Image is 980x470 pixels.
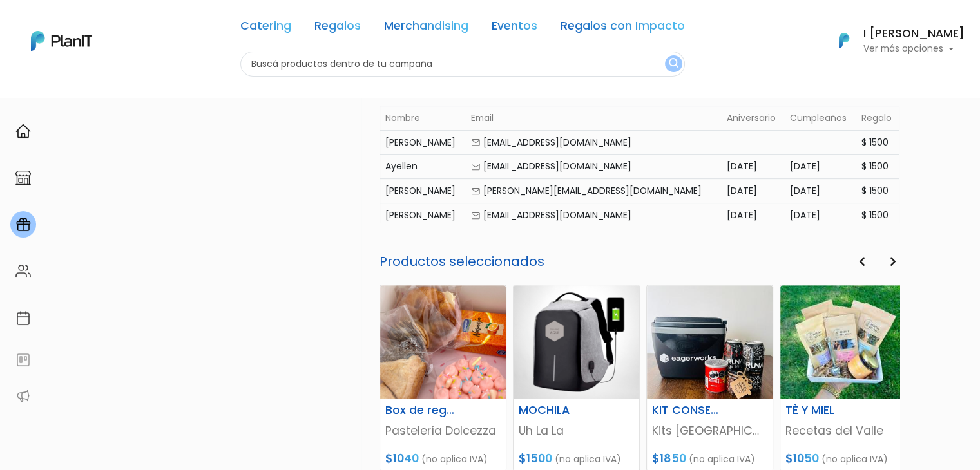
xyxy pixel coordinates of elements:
[727,160,780,173] div: [DATE]
[15,388,31,404] img: partners-52edf745621dab592f3b2c58e3bca9d71375a7ef29c3b500c9f145b62cc070d4.svg
[385,209,461,222] div: [PERSON_NAME]
[380,254,900,269] h5: Productos seleccionados
[511,404,598,417] h6: MOCHILA
[822,24,965,57] button: PlanIt Logo I [PERSON_NAME] Ver más opciones
[471,138,481,147] img: email-e55c09aa6c8f9f6eb5c8f3fb65cd82e5684b5d9eb5134d3f9629283c6a313748.svg
[15,124,31,139] img: home-e721727adea9d79c4d83392d1f703f7f8bce08238fde08b1acbfd93340b81755.svg
[785,451,819,466] span: $1050
[471,187,481,196] img: email-e55c09aa6c8f9f6eb5c8f3fb65cd82e5684b5d9eb5134d3f9629283c6a313748.svg
[471,111,494,124] span: translation missing: es.helpers.headers.email
[471,184,716,198] div: [PERSON_NAME][EMAIL_ADDRESS][DOMAIN_NAME]
[863,44,965,53] p: Ver más opciones
[652,451,686,466] span: $1850
[689,453,755,465] span: (no aplica IVA)
[385,136,461,149] div: [PERSON_NAME]
[830,26,858,55] img: PlanIt Logo
[861,209,894,222] div: $ 1500
[380,106,465,130] th: Nombre
[385,160,461,173] div: Ayellen
[861,184,894,198] div: $ 1500
[785,422,901,439] p: Recetas del Valle
[644,404,731,417] h6: KIT CONSERVADORA
[863,28,965,40] h6: I [PERSON_NAME]
[790,209,851,222] div: [DATE]
[652,422,767,439] p: Kits [GEOGRAPHIC_DATA]
[555,453,621,465] span: (no aplica IVA)
[31,31,92,51] img: PlanIt Logo
[66,12,186,37] div: ¿Necesitás ayuda?
[722,106,785,130] th: Aniversario
[15,170,31,185] img: marketplace-4ceaa7011d94191e9ded77b95e3339b90024bf715f7c57f8cf31f2d8c509eaba.svg
[385,184,461,198] div: [PERSON_NAME]
[471,211,481,220] img: email-e55c09aa6c8f9f6eb5c8f3fb65cd82e5684b5d9eb5134d3f9629283c6a313748.svg
[856,106,899,130] th: Regalo
[519,451,552,466] span: $1500
[519,422,634,439] p: Uh La La
[821,453,888,465] span: (no aplica IVA)
[727,184,780,198] div: [DATE]
[647,285,773,399] img: thumb_PHOTO-2024-03-26-08-59-59_2.jpg
[780,285,906,399] img: thumb_PHOTO-2024-04-09-14-21-58.jpg
[471,209,716,222] div: [EMAIL_ADDRESS][DOMAIN_NAME]
[15,263,31,279] img: people-662611757002400ad9ed0e3c099ab2801c6687ba6c219adb57efc949bc21e19d.svg
[669,58,678,70] img: search_button-432b6d5273f82d61273b3651a40e1bd1b912527efae98b1b7a1b2c0702e16a8d.svg
[15,310,31,326] img: calendar-87d922413cdce8b2cf7b7f5f62616a5cf9e4887200fb71536465627b3292af00.svg
[380,285,506,399] img: thumb_img-3709-jpg__1_.jpeg
[385,422,501,439] p: Pastelería Dolcezza
[785,106,856,130] th: Cumpleaños
[240,21,291,36] a: Catering
[561,21,685,36] a: Regalos con Impacto
[861,160,894,173] div: $ 1500
[790,184,851,198] div: [DATE]
[314,21,361,36] a: Regalos
[421,453,488,465] span: (no aplica IVA)
[15,217,31,232] img: campaigns-02234683943229c281be62815700db0a1741e53638e28bf9629b52c665b00959.svg
[778,404,865,417] h6: TÈ Y MIEL
[727,209,780,222] div: [DATE]
[378,404,465,417] h6: Box de regalo cumpleaños
[471,162,481,171] img: email-e55c09aa6c8f9f6eb5c8f3fb65cd82e5684b5d9eb5134d3f9629283c6a313748.svg
[492,21,537,36] a: Eventos
[471,136,716,149] div: [EMAIL_ADDRESS][DOMAIN_NAME]
[471,160,716,173] div: [EMAIL_ADDRESS][DOMAIN_NAME]
[514,285,639,399] img: thumb_WhatsApp_Image_2023-07-11_at_15.21-PhotoRoom.png
[15,352,31,368] img: feedback-78b5a0c8f98aac82b08bfc38622c3050aee476f2c9584af64705fc4e61158814.svg
[385,451,419,466] span: $1040
[861,136,894,149] div: $ 1500
[384,21,468,36] a: Merchandising
[790,160,851,173] div: [DATE]
[240,52,685,77] input: Buscá productos dentro de tu campaña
